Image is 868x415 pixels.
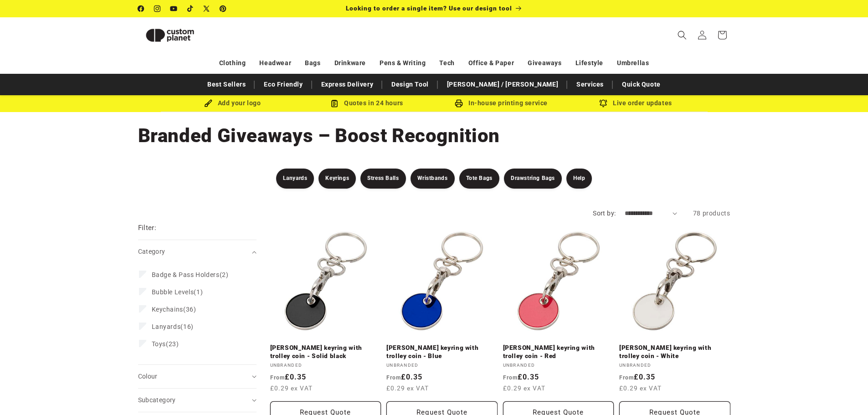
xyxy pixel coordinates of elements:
h2: Filter: [138,223,157,233]
a: Lifestyle [575,55,603,71]
a: Custom Planet [134,17,232,53]
span: 78 products [693,210,730,217]
img: Order updates [599,99,607,108]
a: Help [566,169,592,189]
span: Badge & Pass Holders [152,271,220,278]
div: Add your logo [165,97,300,109]
summary: Category (0 selected) [138,240,257,263]
a: [PERSON_NAME] / [PERSON_NAME] [442,77,563,92]
a: Services [572,77,608,92]
a: Headwear [259,55,291,71]
a: Keyrings [318,169,356,189]
a: Giveaways [528,55,561,71]
div: In-house printing service [434,97,569,109]
a: [PERSON_NAME] keyring with trolley coin - Solid black [270,344,381,360]
a: Tote Bags [459,169,499,189]
a: [PERSON_NAME] keyring with trolley coin - Blue [386,344,498,360]
span: Looking to order a single item? Use our design tool [346,5,512,12]
a: Quick Quote [617,77,665,92]
summary: Subcategory (0 selected) [138,389,257,412]
h1: Branded Giveaways – Boost Recognition [138,123,730,148]
span: Category [138,248,165,255]
a: Tech [439,55,454,71]
a: [PERSON_NAME] keyring with trolley coin - Red [503,344,614,360]
a: Office & Paper [468,55,514,71]
a: Clothing [219,55,246,71]
a: [PERSON_NAME] keyring with trolley coin - White [619,344,730,360]
label: Sort by: [593,210,616,217]
span: Subcategory [138,396,176,404]
span: Keychains [152,306,183,313]
img: Brush Icon [204,99,212,108]
a: Stress Balls [360,169,406,189]
a: Drawstring Bags [504,169,562,189]
summary: Colour (0 selected) [138,365,257,388]
span: (23) [152,340,179,348]
img: In-house printing [455,99,463,108]
span: Toys [152,340,166,348]
span: (16) [152,323,194,331]
span: (36) [152,305,196,313]
summary: Search [672,25,692,45]
a: Design Tool [387,77,433,92]
span: (2) [152,271,229,279]
a: Bags [305,55,320,71]
a: Umbrellas [617,55,649,71]
a: Eco Friendly [259,77,307,92]
a: Pens & Writing [380,55,426,71]
nav: Event Giveaway Filters [120,169,749,189]
a: Best Sellers [203,77,250,92]
span: Lanyards [152,323,181,330]
img: Custom Planet [138,21,202,50]
a: Drinkware [334,55,366,71]
div: Quotes in 24 hours [300,97,434,109]
a: Express Delivery [317,77,378,92]
img: Order Updates Icon [330,99,339,108]
span: Colour [138,373,158,380]
span: Bubble Levels [152,288,194,296]
a: Wristbands [411,169,455,189]
a: Lanyards [276,169,314,189]
div: Live order updates [569,97,703,109]
span: (1) [152,288,203,296]
iframe: Chat Widget [822,371,868,415]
